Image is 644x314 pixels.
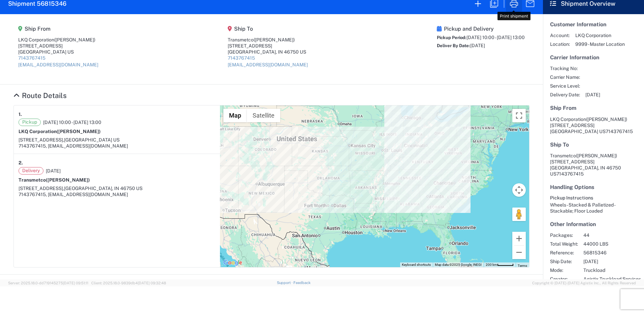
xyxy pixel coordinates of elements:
h5: Other Information [550,221,637,227]
strong: 1. [19,110,22,119]
span: Pickup [19,119,41,126]
strong: 2. [19,159,23,167]
button: Show satellite imagery [247,109,280,122]
span: ([PERSON_NAME]) [57,129,101,134]
span: Ship Date: [550,258,578,264]
span: Delivery Date: [550,92,580,98]
a: [EMAIL_ADDRESS][DOMAIN_NAME] [228,62,308,67]
span: [DATE] 10:00 - [DATE] 13:00 [466,35,525,40]
div: Wheels - Stacked & Palletized - Stackable; Floor Loaded [550,202,637,214]
address: [GEOGRAPHIC_DATA], IN 46750 US [550,153,637,177]
a: Support [277,281,294,285]
span: 44 [583,232,641,238]
span: [DATE] [583,258,641,264]
span: Transmetco [STREET_ADDRESS] [550,153,617,164]
span: 7143767415 [556,171,584,177]
span: 44000 LBS [583,241,641,247]
h6: Pickup Instructions [550,195,637,201]
span: Mode: [550,267,578,273]
button: Show street map [223,109,247,122]
div: 7143767415, [EMAIL_ADDRESS][DOMAIN_NAME] [19,143,215,149]
div: LKQ Corporation [18,37,98,43]
button: Toggle fullscreen view [512,109,526,122]
span: 200 km [486,263,497,266]
span: Creator: [550,276,578,282]
h5: Carrier Information [550,54,637,61]
a: Hide Details [13,91,67,100]
span: Packages: [550,232,578,238]
span: Copyright © [DATE]-[DATE] Agistix Inc., All Rights Reserved [532,280,636,286]
a: Open this area in Google Maps (opens a new window) [222,258,244,267]
span: [DATE] [46,168,61,174]
span: ([PERSON_NAME]) [586,117,627,122]
span: Delivery [19,167,43,175]
h5: Ship From [18,26,98,32]
span: Carrier Name: [550,74,580,80]
span: Tracking No: [550,65,580,71]
span: [DATE] 09:32:48 [138,281,166,285]
span: [GEOGRAPHIC_DATA], IN 46750 US [64,186,142,191]
h5: Handling Options [550,184,637,190]
span: Location: [550,41,570,47]
h5: Ship From [550,105,637,111]
span: Service Level: [550,83,580,89]
span: 7143767415 [606,129,633,134]
div: Transmetco [228,37,308,43]
span: [STREET_ADDRESS] [550,123,594,128]
span: [DATE] 10:00 - [DATE] 13:00 [43,119,101,125]
span: 56815346 [583,250,641,256]
a: 7143767415 [18,55,45,61]
button: Zoom in [512,232,526,245]
span: [DATE] [470,43,485,48]
a: Terms [518,264,527,268]
span: [DATE] [585,92,600,98]
span: ([PERSON_NAME]) [54,37,95,42]
span: [STREET_ADDRESS], [19,137,64,143]
span: LKQ Corporation [550,117,586,122]
span: Server: 2025.18.0-dd719145275 [8,281,88,285]
span: 9999 - Master Location [575,41,625,47]
span: [STREET_ADDRESS], [19,186,64,191]
address: [GEOGRAPHIC_DATA] US [550,116,637,134]
h5: Pickup and Delivery [437,26,525,32]
strong: Transmetco [19,177,90,183]
span: [GEOGRAPHIC_DATA] US [64,137,120,143]
button: Map camera controls [512,183,526,197]
span: ([PERSON_NAME]) [46,177,90,183]
h5: Customer Information [550,21,637,28]
span: Deliver By Date: [437,43,470,48]
div: 7143767415, [EMAIL_ADDRESS][DOMAIN_NAME] [19,191,215,197]
button: Drag Pegman onto the map to open Street View [512,208,526,221]
img: Google [222,258,244,267]
button: Zoom out [512,246,526,259]
span: Agistix Truckload Services [583,276,641,282]
span: [DATE] 09:51:11 [63,281,88,285]
button: Map Scale: 200 km per 45 pixels [484,262,516,267]
span: Account: [550,32,570,38]
span: Client: 2025.18.0-9839db4 [91,281,166,285]
div: [GEOGRAPHIC_DATA], IN 46750 US [228,49,308,55]
span: ([PERSON_NAME]) [254,37,295,42]
a: Feedback [293,281,311,285]
span: Truckload [583,267,641,273]
span: Total Weight: [550,241,578,247]
span: Pickup Period: [437,35,466,40]
a: 7143767415 [228,55,255,61]
button: Keyboard shortcuts [402,262,431,267]
span: Map data ©2025 Google, INEGI [435,263,482,266]
div: [STREET_ADDRESS] [228,43,308,49]
div: [STREET_ADDRESS] [18,43,98,49]
span: ([PERSON_NAME]) [576,153,617,158]
h5: Ship To [550,142,637,148]
span: Reference: [550,250,578,256]
h5: Ship To [228,26,308,32]
a: [EMAIL_ADDRESS][DOMAIN_NAME] [18,62,98,67]
span: LKQ Corporation [575,32,625,38]
div: [GEOGRAPHIC_DATA] US [18,49,98,55]
strong: LKQ Corporation [19,129,101,134]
